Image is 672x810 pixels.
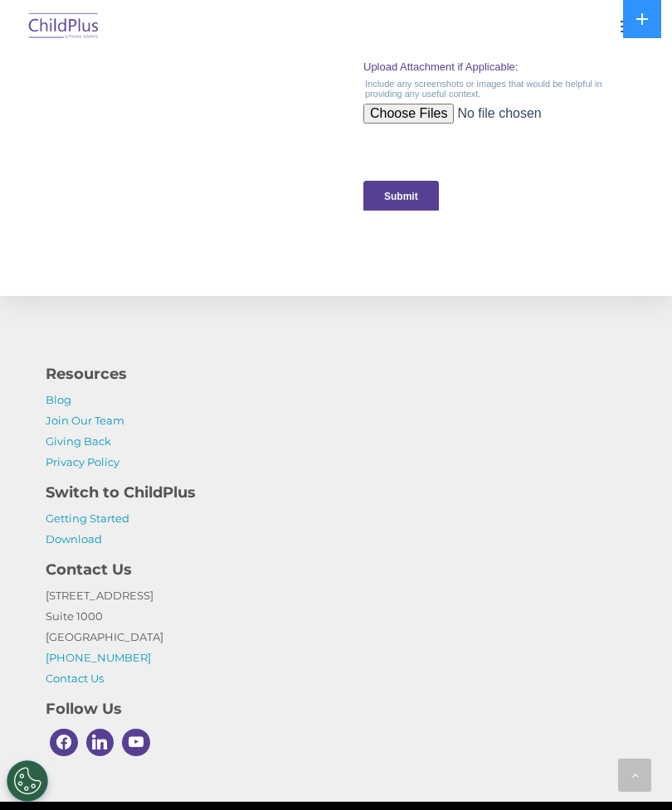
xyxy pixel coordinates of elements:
[46,697,626,720] h4: Follow Us
[46,585,626,689] p: [STREET_ADDRESS] Suite 1000 [GEOGRAPHIC_DATA]
[46,393,71,406] a: Blog
[46,672,104,685] a: Contact Us
[46,558,626,581] h4: Contact Us
[46,455,119,468] a: Privacy Policy
[25,7,103,46] img: ChildPlus by Procare Solutions
[46,532,102,546] a: Download
[46,512,129,525] a: Getting Started
[7,760,48,802] button: Cookies Settings
[118,725,154,761] a: Youtube
[46,414,124,427] a: Join Our Team
[46,434,111,448] a: Giving Back
[46,651,151,664] a: [PHONE_NUMBER]
[46,362,626,386] h4: Resources
[46,725,82,761] a: Facebook
[82,725,119,761] a: Linkedin
[46,481,626,504] h4: Switch to ChildPlus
